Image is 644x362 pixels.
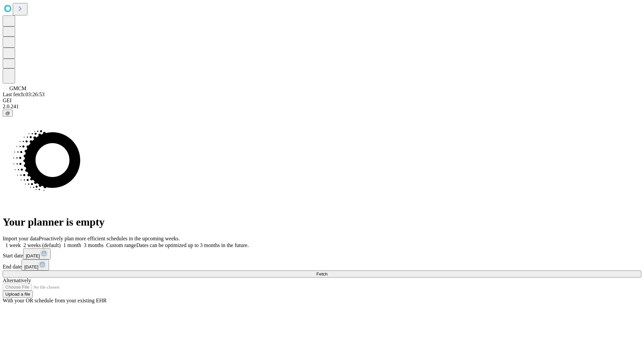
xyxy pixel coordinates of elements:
[3,216,641,228] h1: Your planner is empty
[26,253,40,258] span: [DATE]
[3,104,641,110] div: 2.0.241
[5,242,21,248] span: 1 week
[23,242,61,248] span: 2 weeks (default)
[9,85,26,91] span: GMCM
[23,248,51,259] button: [DATE]
[39,236,180,241] span: Proactively plan more efficient schedules in the upcoming weeks.
[63,242,81,248] span: 1 month
[3,98,641,104] div: GEI
[3,110,13,117] button: @
[3,259,641,270] div: End date
[3,92,45,97] span: Last fetch: 03:26:53
[316,271,327,277] span: Fetch
[21,259,49,270] button: [DATE]
[3,291,33,298] button: Upload a file
[106,242,136,248] span: Custom range
[3,298,107,303] span: With your OR schedule from your existing EHR
[3,236,39,241] span: Import your data
[5,111,10,116] span: @
[3,278,31,283] span: Alternatively
[136,242,249,248] span: Dates can be optimized up to 3 months in the future.
[24,264,38,269] span: [DATE]
[3,270,641,278] button: Fetch
[84,242,104,248] span: 3 months
[3,248,641,259] div: Start date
